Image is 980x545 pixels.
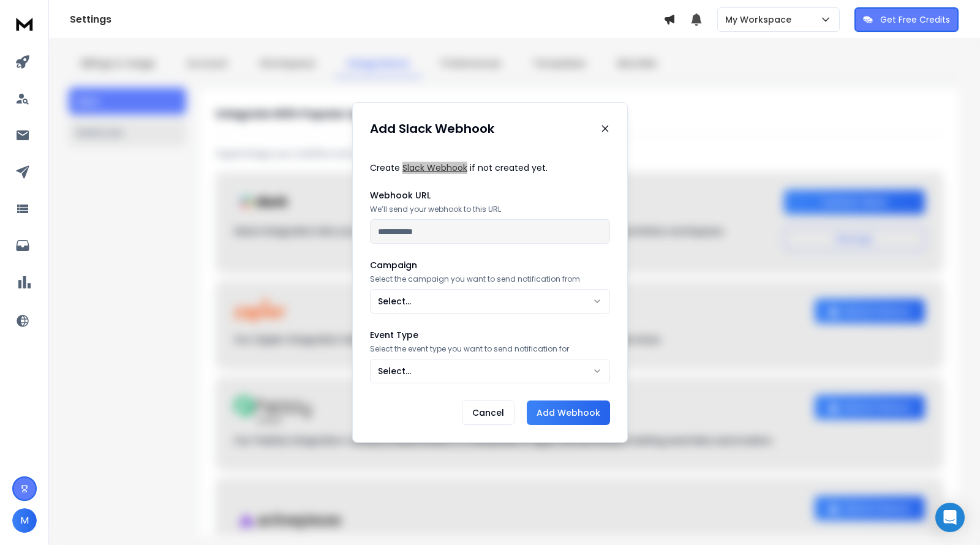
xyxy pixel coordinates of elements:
[370,331,610,339] label: Event Type
[370,359,610,383] button: Select...
[370,344,610,354] p: Select the event type you want to send notification for
[880,13,950,26] p: Get Free Credits
[725,13,796,26] p: My Workspace
[470,162,548,174] p: if not created yet.
[12,508,37,533] button: M
[402,162,467,174] a: Slack Webhook
[462,400,514,425] button: Cancel
[12,12,37,35] img: logo
[70,12,663,27] h1: Settings
[370,162,400,174] p: Create
[370,191,610,200] label: Webhook URL
[370,274,610,284] p: Select the campaign you want to send notification from
[370,205,610,214] p: We’ll send your webhook to this URL
[370,261,610,269] label: Campaign
[527,400,610,425] button: Add Webhook
[370,120,494,137] h1: Add Slack Webhook
[370,289,610,314] button: Select...
[935,503,965,532] div: Open Intercom Messenger
[854,7,959,32] button: Get Free Credits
